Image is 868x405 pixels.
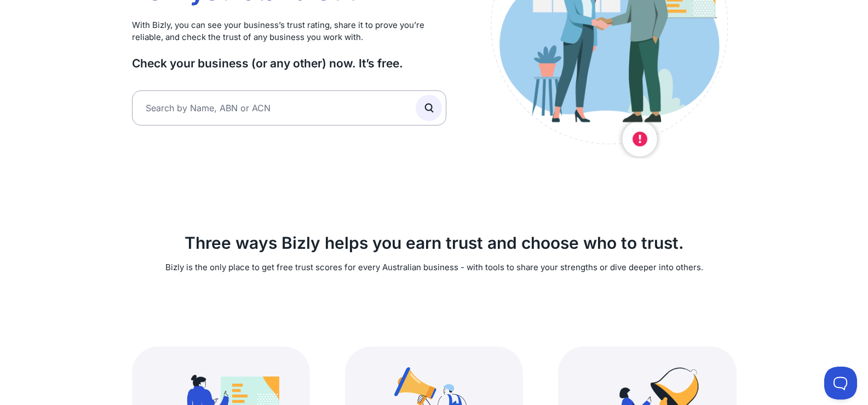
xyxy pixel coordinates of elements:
[824,367,857,400] iframe: Toggle Customer Support
[132,233,737,253] h2: Three ways Bizly helps you earn trust and choose who to trust.
[132,261,737,274] p: Bizly is the only place to get free trust scores for every Australian business - with tools to sh...
[132,19,447,44] p: With Bizly, you can see your business’s trust rating, share it to prove you’re reliable, and chec...
[132,56,447,71] h3: Check your business (or any other) now. It’s free.
[132,90,447,126] input: Search by Name, ABN or ACN
[132,7,361,38] li: who you work with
